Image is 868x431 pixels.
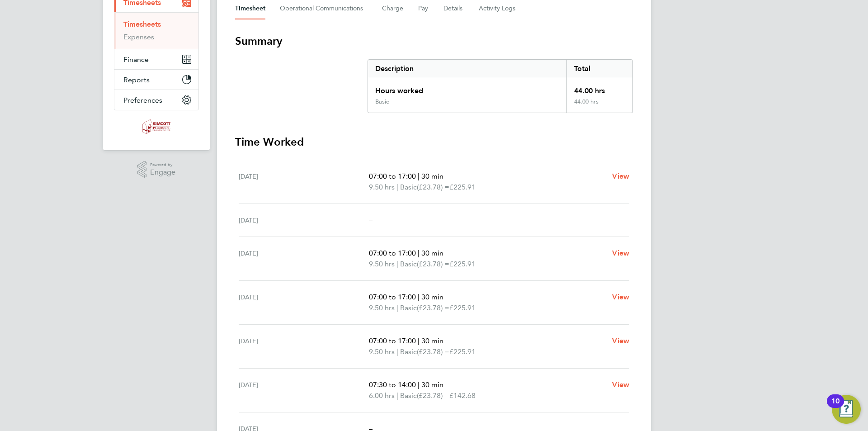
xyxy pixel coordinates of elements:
[114,119,199,134] a: Go to home page
[421,249,443,257] span: 30 min
[418,293,420,301] span: |
[449,303,476,312] span: £225.91
[421,336,443,345] span: 30 min
[114,49,198,69] button: Finance
[418,380,420,389] span: |
[417,347,449,356] span: (£23.78) =
[123,33,154,41] a: Expenses
[831,401,840,413] div: 10
[369,249,416,257] span: 07:00 to 17:00
[396,260,398,268] span: |
[235,34,633,48] h3: Summary
[239,292,369,313] div: [DATE]
[417,183,449,191] span: (£23.78) =
[369,293,416,301] span: 07:00 to 17:00
[400,182,417,193] span: Basic
[418,336,420,345] span: |
[150,169,175,176] span: Engage
[369,260,395,268] span: 9.50 hrs
[396,183,398,191] span: |
[421,293,443,301] span: 30 min
[114,12,198,49] div: Timesheets
[369,183,395,191] span: 9.50 hrs
[612,293,629,301] span: View
[137,161,176,178] a: Powered byEngage
[612,379,629,390] a: View
[612,380,629,389] span: View
[612,336,629,345] span: View
[449,347,476,356] span: £225.91
[449,260,476,268] span: £225.91
[832,395,861,424] button: Open Resource Center, 10 new notifications
[114,90,198,110] button: Preferences
[449,391,476,400] span: £142.68
[239,215,369,226] div: [DATE]
[368,78,566,98] div: Hours worked
[612,292,629,303] a: View
[375,98,389,105] div: Basic
[239,336,369,357] div: [DATE]
[114,70,198,90] button: Reports
[123,55,149,64] span: Finance
[417,303,449,312] span: (£23.78) =
[449,183,476,191] span: £225.91
[417,260,449,268] span: (£23.78) =
[235,135,633,149] h3: Time Worked
[396,303,398,312] span: |
[400,259,417,270] span: Basic
[421,380,443,389] span: 30 min
[396,347,398,356] span: |
[369,347,395,356] span: 9.50 hrs
[368,60,566,78] div: Description
[400,303,417,313] span: Basic
[417,391,449,400] span: (£23.78) =
[368,59,633,113] div: Summary
[418,249,420,257] span: |
[369,216,373,224] span: –
[566,60,632,78] div: Total
[400,390,417,401] span: Basic
[142,119,171,134] img: simcott-logo-retina.png
[566,98,632,113] div: 44.00 hrs
[123,76,150,84] span: Reports
[400,346,417,357] span: Basic
[396,391,398,400] span: |
[612,171,629,182] a: View
[612,249,629,257] span: View
[239,379,369,401] div: [DATE]
[421,172,443,180] span: 30 min
[369,303,395,312] span: 9.50 hrs
[369,380,416,389] span: 07:30 to 14:00
[612,172,629,180] span: View
[612,336,629,346] a: View
[150,161,175,169] span: Powered by
[123,20,161,28] a: Timesheets
[123,96,162,104] span: Preferences
[239,171,369,193] div: [DATE]
[369,172,416,180] span: 07:00 to 17:00
[369,336,416,345] span: 07:00 to 17:00
[612,248,629,259] a: View
[566,78,632,98] div: 44.00 hrs
[369,391,395,400] span: 6.00 hrs
[418,172,420,180] span: |
[239,248,369,270] div: [DATE]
